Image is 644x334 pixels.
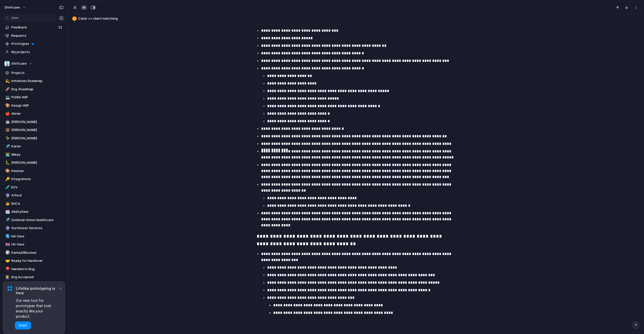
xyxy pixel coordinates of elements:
[11,275,64,280] span: Eng Accepted
[5,233,9,239] div: 🌎
[11,70,64,75] span: Projects
[11,111,64,116] span: Abner
[3,249,65,257] div: 🎲Parked/Blocked
[3,216,65,224] div: ✈️Goldstar Home Healthcare
[3,233,65,240] a: 🌎NA View
[3,77,65,85] div: 💫Initiatives Roadmap
[3,69,65,77] a: Projects
[3,32,65,39] a: Requests
[5,78,10,83] button: 💫
[3,102,65,109] a: 🎨Design WIP
[5,128,10,133] button: 🐻
[16,298,58,319] span: Our new tool for prototypes that look exactly like your product.
[11,177,64,182] span: Integrations
[3,273,65,281] a: 👨‍🏭Eng Accepted
[11,242,64,247] span: UK View
[3,282,65,289] div: 🚚Delivery
[5,127,9,133] div: 🐻
[5,258,10,263] button: 🤝
[3,184,65,191] a: 🧪EVV
[2,4,29,12] button: shiftcare
[5,95,10,100] button: 💻
[5,160,10,165] button: 🐛
[5,78,9,84] div: 💫
[5,185,10,190] button: 🧪
[3,265,65,273] div: ⛑️Handed to Eng.
[3,48,65,56] a: My projects
[3,118,65,126] a: 🤖[PERSON_NAME]
[3,126,65,134] a: 🐻[PERSON_NAME]
[11,169,64,174] span: Peishan
[19,323,27,328] span: Start
[11,258,64,263] span: Ready for Handover
[3,86,65,93] a: 🚀Eng. Roadmap
[11,61,27,66] span: Shiftcare
[5,258,9,264] div: 🤝
[3,159,65,166] a: 🐛[PERSON_NAME]
[3,24,65,31] a: Feedback21
[3,224,65,232] a: 🔮Sunflower Services
[3,200,65,207] div: 🧒EHCA
[5,225,9,231] div: 🔮
[5,226,10,231] button: 🔮
[3,110,65,117] a: 🍎Abner
[58,25,63,30] span: 21
[3,94,65,101] div: 💻PO/BA WIP
[11,78,64,83] span: Initiatives Roadmap
[3,135,65,142] a: 🦆[PERSON_NAME]
[11,128,64,133] span: [PERSON_NAME]
[5,209,9,215] div: 🗓️
[3,143,65,150] a: ✈️Karan
[11,87,64,92] span: Eng. Roadmap
[3,208,65,216] a: 🗓️AbilitySeer
[11,250,64,255] span: Parked/Blocked
[5,119,9,125] div: 🤖
[3,151,65,158] a: 👨‍💻Mikey
[3,257,65,265] a: 🤝Ready for Handover
[11,160,64,165] span: [PERSON_NAME]
[11,152,64,157] span: Mikey
[5,144,9,149] div: ✈️
[5,169,10,174] button: 🎨
[11,41,64,46] span: Prototypes
[5,111,10,116] button: 🍎
[5,242,10,247] button: 🇬🇧
[11,185,64,190] span: EVV
[3,241,65,248] a: 🇬🇧UK View
[78,16,640,21] span: Carer <> client matching
[71,15,640,23] button: Carer <> client matching
[11,119,64,124] span: [PERSON_NAME]
[5,176,9,182] div: 🔑
[3,40,65,48] a: Prototypes
[3,175,65,183] div: 🔑Integrations
[5,274,9,280] div: 👨‍🏭
[11,136,64,141] span: [PERSON_NAME]
[5,266,9,272] div: ⛑️
[11,144,64,149] span: Karan
[5,87,10,92] button: 🚀
[5,177,10,182] button: 🔑
[5,95,9,100] div: 💻
[11,25,57,30] span: Feedback
[3,60,65,67] button: Shiftcare
[11,103,64,108] span: Design WIP
[3,167,65,175] div: 🎨Peishan
[5,103,10,108] button: 🎨
[11,226,64,231] span: Sunflower Services
[5,209,10,214] button: 🗓️
[11,95,64,100] span: PO/BA WIP
[11,33,64,38] span: Requests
